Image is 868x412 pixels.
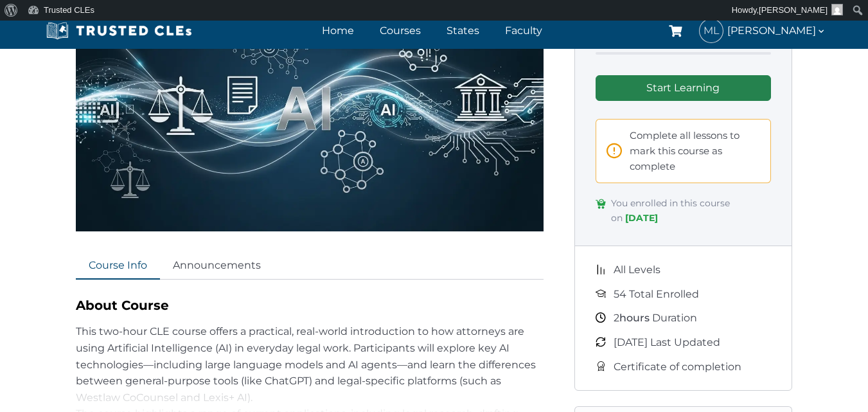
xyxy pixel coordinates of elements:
span: Certificate of completion [614,359,741,375]
a: Home [319,21,357,40]
h2: About Course [76,295,544,316]
a: Courses [376,21,424,40]
span: This two-hour CLE course offers a practical, real-world introduction to how attorneys are using A... [76,325,536,403]
span: You enrolled in this course on [611,196,772,225]
span: All Levels [614,262,660,278]
a: Course Info [76,252,160,280]
span: Duration [614,310,697,327]
span: [PERSON_NAME] [759,5,828,15]
span: ML [700,19,723,42]
a: Announcements [160,252,274,280]
span: 2 [614,312,619,324]
span: 54 Total Enrolled [614,286,699,303]
span: [PERSON_NAME] [727,22,826,39]
a: Faculty [502,21,545,40]
a: States [443,21,483,40]
a: Start Learning [596,75,772,101]
img: Trusted CLEs [42,21,196,40]
span: [DATE] [625,212,658,224]
span: [DATE] Last Updated [614,334,720,351]
span: hours [619,312,650,324]
span: Complete all lessons to mark this course as complete [630,128,761,174]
